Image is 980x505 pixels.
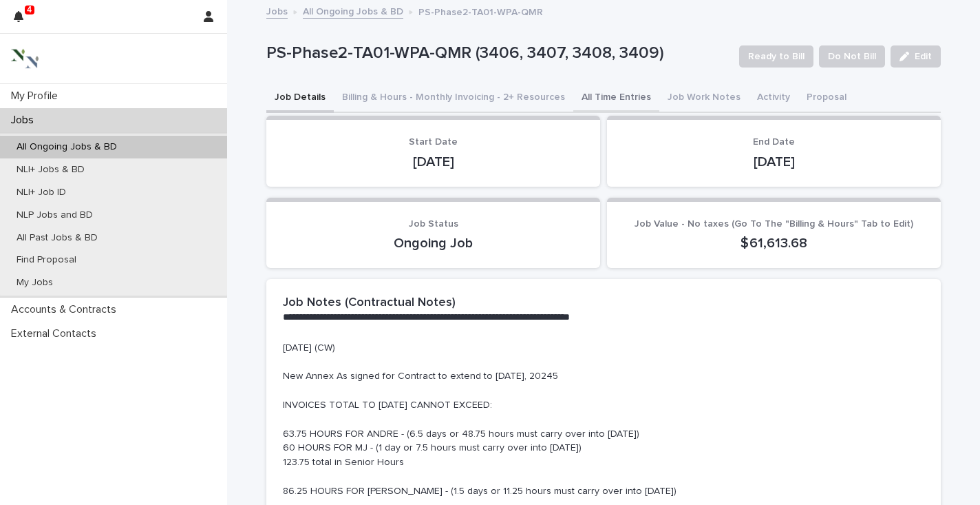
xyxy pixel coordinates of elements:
h2: Job Notes (Contractual Notes) [283,296,456,311]
span: Job Value - No taxes (Go To The "Billing & Hours" Tab to Edit) [635,219,913,229]
span: Start Date [409,137,458,147]
span: Job Status [409,219,458,229]
p: NLI+ Job ID [6,187,77,198]
button: Ready to Bill [739,45,813,68]
p: Find Proposal [6,254,87,266]
img: 3bAFpBnQQY6ys9Fa9hsD [11,45,39,72]
p: My Profile [6,90,69,103]
p: PS-Phase2-TA01-WPA-QMR (3406, 3407, 3408, 3409) [266,43,728,63]
a: All Ongoing Jobs & BD [303,3,403,19]
p: Ongoing Job [283,235,584,251]
button: Job Work Notes [659,84,749,113]
p: $ 61,613.68 [624,235,924,251]
p: External Contacts [6,327,107,340]
p: My Jobs [6,277,64,289]
button: Proposal [798,84,855,113]
button: Edit [891,45,941,68]
span: Do Not Bill [828,50,876,63]
p: All Past Jobs & BD [6,232,109,244]
button: Activity [749,84,798,113]
button: Do Not Bill [819,45,885,68]
a: Jobs [266,3,288,19]
button: Billing & Hours - Monthly Invoicing - 2+ Resources [334,84,573,113]
p: [DATE] [624,154,924,170]
p: Jobs [6,114,45,127]
p: NLI+ Jobs & BD [6,164,96,176]
button: All Time Entries [573,84,659,113]
p: [DATE] [283,154,584,170]
p: All Ongoing Jobs & BD [6,141,128,153]
div: 4 [14,8,32,33]
p: NLP Jobs and BD [6,209,104,221]
p: Accounts & Contracts [6,303,127,316]
p: 4 [27,5,32,14]
button: Job Details [266,84,334,113]
p: PS-Phase2-TA01-WPA-QMR [418,3,543,19]
span: Edit [915,52,932,61]
span: Ready to Bill [748,50,805,63]
span: End Date [753,137,795,147]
